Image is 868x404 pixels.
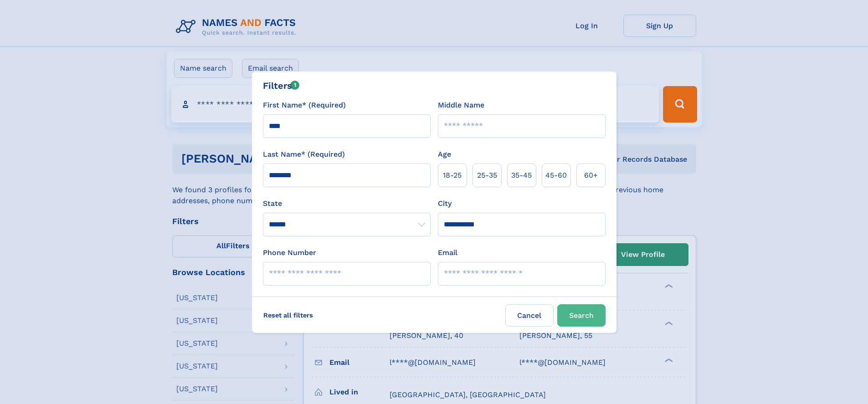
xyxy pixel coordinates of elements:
[263,198,431,209] label: State
[438,149,451,160] label: Age
[438,247,457,258] label: Email
[263,79,300,92] div: Filters
[545,170,567,181] span: 45‑60
[477,170,497,181] span: 25‑35
[438,100,484,111] label: Middle Name
[511,170,532,181] span: 35‑45
[584,170,598,181] span: 60+
[443,170,462,181] span: 18‑25
[557,304,606,327] button: Search
[257,304,319,326] label: Reset all filters
[263,247,316,258] label: Phone Number
[505,304,554,327] label: Cancel
[263,100,346,111] label: First Name* (Required)
[438,198,452,209] label: City
[263,149,345,160] label: Last Name* (Required)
